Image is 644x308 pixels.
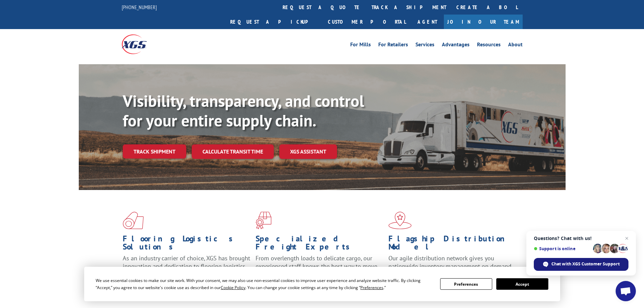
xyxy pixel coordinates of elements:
[440,278,492,290] button: Preferences
[123,235,251,254] h1: Flooring Logistics Solutions
[350,42,371,49] a: For Mills
[192,144,274,159] a: Calculate transit time
[477,42,501,49] a: Resources
[256,235,383,254] h1: Specialized Freight Experts
[123,144,186,159] a: Track shipment
[616,281,636,301] div: Open chat
[221,285,245,290] span: Cookie Policy
[256,254,383,284] p: From overlength loads to delicate cargo, our experienced staff knows the best way to move your fr...
[534,236,628,241] span: Questions? Chat with us!
[123,90,364,131] b: Visibility, transparency, and control for your entire supply chain.
[551,261,620,267] span: Chat with XGS Customer Support
[411,15,444,29] a: Agent
[123,212,144,229] img: xgs-icon-total-supply-chain-intelligence-red
[508,42,523,49] a: About
[388,212,412,229] img: xgs-icon-flagship-distribution-model-red
[122,4,157,10] a: [PHONE_NUMBER]
[84,267,560,301] div: Cookie Consent Prompt
[256,212,271,229] img: xgs-icon-focused-on-flooring-red
[534,246,591,251] span: Support is online
[279,144,337,159] a: XGS ASSISTANT
[415,42,434,49] a: Services
[534,258,628,271] div: Chat with XGS Customer Support
[388,254,513,270] span: Our agile distribution network gives you nationwide inventory management on demand.
[496,278,548,290] button: Accept
[378,42,408,49] a: For Retailers
[442,42,470,49] a: Advantages
[225,15,323,29] a: Request a pickup
[623,234,631,242] span: Close chat
[323,15,411,29] a: Customer Portal
[96,277,432,291] div: We use essential cookies to make our site work. With your consent, we may also use non-essential ...
[444,15,523,29] a: Join Our Team
[123,254,250,278] span: As an industry carrier of choice, XGS has brought innovation and dedication to flooring logistics...
[388,235,516,254] h1: Flagship Distribution Model
[360,285,383,290] span: Preferences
